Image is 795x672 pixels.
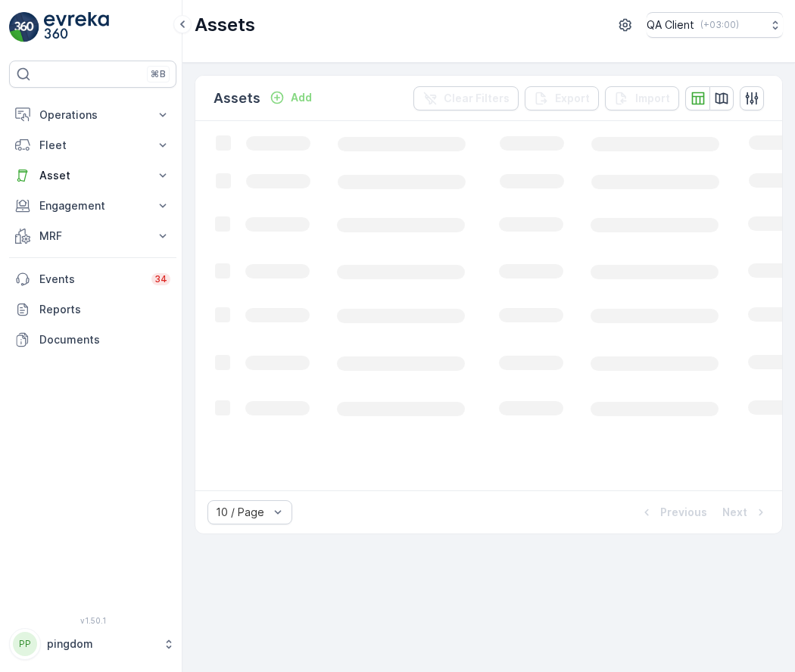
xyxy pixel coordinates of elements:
[39,107,146,123] p: Operations
[39,272,142,287] p: Events
[525,86,599,110] button: Export
[39,138,146,153] p: Fleet
[9,325,176,355] a: Documents
[39,198,146,213] p: Engagement
[635,91,670,106] p: Import
[9,12,39,42] img: logo
[413,86,519,110] button: Clear Filters
[39,168,146,183] p: Asset
[721,503,770,521] button: Next
[291,90,312,105] p: Add
[44,12,109,42] img: logo_light-DOdMpM7g.png
[722,505,747,520] p: Next
[605,86,679,110] button: Import
[9,100,176,130] button: Operations
[13,632,37,656] div: PP
[647,17,694,33] p: QA Client
[9,130,176,160] button: Fleet
[263,89,318,107] button: Add
[9,191,176,221] button: Engagement
[647,12,783,38] button: QA Client(+03:00)
[39,332,170,347] p: Documents
[9,294,176,325] a: Reports
[195,13,255,37] p: Assets
[9,160,176,191] button: Asset
[9,264,176,294] a: Events34
[214,88,260,109] p: Assets
[555,91,590,106] p: Export
[39,229,146,244] p: MRF
[660,505,707,520] p: Previous
[638,503,709,521] button: Previous
[700,19,739,31] p: ( +03:00 )
[154,273,167,285] p: 34
[9,616,176,625] span: v 1.50.1
[9,628,176,660] button: PPpingdom
[444,91,510,106] p: Clear Filters
[39,302,170,317] p: Reports
[9,221,176,251] button: MRF
[47,636,155,652] p: pingdom
[151,68,166,80] p: ⌘B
